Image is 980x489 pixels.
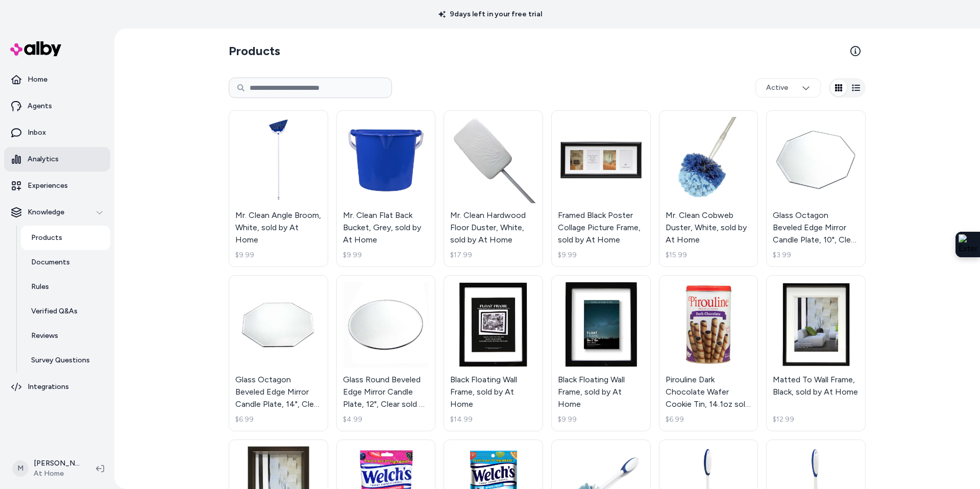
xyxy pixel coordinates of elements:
[34,458,80,469] p: [PERSON_NAME]
[6,452,88,485] button: M[PERSON_NAME]At Home
[31,331,58,341] p: Reviews
[28,128,46,138] p: Inbox
[28,382,69,392] p: Integrations
[229,275,328,432] a: Glass Octagon Beveled Edge Mirror Candle Plate, 14", Clear sold by At HomeGlass Octagon Beveled E...
[229,43,280,59] h2: Products
[444,275,543,432] a: Black Floating Wall Frame, sold by At HomeBlack Floating Wall Frame, sold by At Home$14.99
[4,94,110,118] a: Agents
[551,275,651,432] a: Black Floating Wall Frame, sold by At HomeBlack Floating Wall Frame, sold by At Home$9.99
[21,324,110,348] a: Reviews
[659,110,758,267] a: Mr. Clean Cobweb Duster, White, sold by At HomeMr. Clean Cobweb Duster, White, sold by At Home$15.99
[28,101,52,111] p: Agents
[659,275,758,432] a: Pirouline Dark Chocolate Wafer Cookie Tin, 14.1oz sold by At HomePirouline Dark Chocolate Wafer C...
[31,233,62,243] p: Products
[959,234,977,255] img: Extension Icon
[10,41,61,56] img: alby Logo
[444,110,543,267] a: Mr. Clean Hardwood Floor Duster, White, sold by At HomeMr. Clean Hardwood Floor Duster, White, so...
[31,282,49,292] p: Rules
[21,226,110,250] a: Products
[4,67,110,92] a: Home
[31,306,78,316] p: Verified Q&As
[4,375,110,399] a: Integrations
[4,120,110,145] a: Inbox
[28,154,59,164] p: Analytics
[28,181,68,191] p: Experiences
[4,174,110,198] a: Experiences
[755,78,821,97] button: Active
[21,275,110,299] a: Rules
[28,207,64,217] p: Knowledge
[12,460,29,477] span: M
[21,299,110,324] a: Verified Q&As
[34,469,80,479] span: At Home
[432,9,548,19] p: 9 days left in your free trial
[766,275,866,432] a: Matted To Wall Frame, Black, sold by At HomeMatted To Wall Frame, Black, sold by At Home$12.99
[31,257,70,267] p: Documents
[28,75,47,85] p: Home
[21,250,110,275] a: Documents
[4,200,110,225] button: Knowledge
[31,355,90,365] p: Survey Questions
[336,110,436,267] a: Mr. Clean Flat Back Bucket, Grey, sold by At HomeMr. Clean Flat Back Bucket, Grey, sold by At Hom...
[551,110,651,267] a: Framed Black Poster Collage Picture Frame, sold by At HomeFramed Black Poster Collage Picture Fra...
[229,110,328,267] a: Mr. Clean Angle Broom, White, sold by At HomeMr. Clean Angle Broom, White, sold by At Home$9.99
[4,147,110,172] a: Analytics
[766,110,866,267] a: Glass Octagon Beveled Edge Mirror Candle Plate, 10", Clear sold by At HomeGlass Octagon Beveled E...
[21,348,110,373] a: Survey Questions
[336,275,436,432] a: Glass Round Beveled Edge Mirror Candle Plate, 12", Clear sold by At HomeGlass Round Beveled Edge ...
